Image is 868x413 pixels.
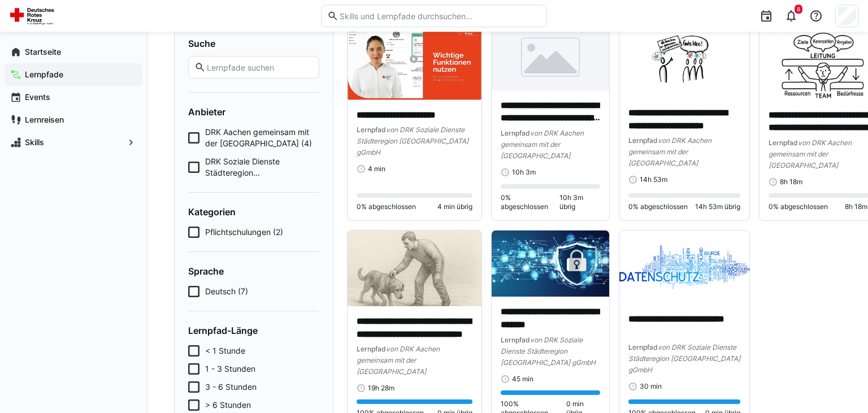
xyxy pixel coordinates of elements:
span: < 1 Stunde [205,345,245,357]
h4: Sprache [188,266,319,277]
span: von DRK Soziale Dienste Städteregion [GEOGRAPHIC_DATA] gGmbH [357,125,468,156]
img: image [348,24,481,100]
span: 4 min [368,164,385,173]
span: DRK Soziale Dienste Städteregion [GEOGRAPHIC_DATA] gGmbH (3) [205,156,319,179]
span: 0% abgeschlossen [628,202,688,211]
span: Lernpfad [357,125,386,134]
span: von DRK Aachen gemeinsam mit der [GEOGRAPHIC_DATA] [769,138,852,169]
span: Pflichtschulungen (2) [205,227,283,238]
img: image [348,231,481,306]
span: 0% abgeschlossen [501,193,559,211]
span: 19h 28m [368,384,394,393]
span: Lernpfad [628,136,658,145]
input: Skills und Lernpfade durchsuchen… [338,11,541,21]
span: > 6 Stunden [205,399,251,411]
span: DRK Aachen gemeinsam mit der [GEOGRAPHIC_DATA] (4) [205,127,319,149]
img: image [492,231,609,297]
span: 45 min [512,375,533,384]
h4: Suche [188,38,319,49]
span: 10h 3m übrig [559,193,600,211]
span: 30 min [640,382,662,391]
span: Lernpfad [628,343,658,351]
span: 14h 53m [640,175,667,184]
span: von DRK Aachen gemeinsam mit der [GEOGRAPHIC_DATA] [357,345,440,376]
span: 8 [797,6,800,12]
span: Lernpfad [501,336,530,344]
span: 0% abgeschlossen [769,202,828,211]
span: von DRK Soziale Dienste Städteregion [GEOGRAPHIC_DATA] gGmbH [628,343,740,374]
span: 4 min übrig [437,202,472,211]
h4: Anbieter [188,106,319,118]
span: von DRK Aachen gemeinsam mit der [GEOGRAPHIC_DATA] [501,129,584,160]
h4: Kategorien [188,206,319,218]
span: 10h 3m [512,168,536,177]
span: Deutsch (7) [205,286,248,297]
span: von DRK Soziale Dienste Städteregion [GEOGRAPHIC_DATA] gGmbH [501,336,596,367]
span: 14h 53m übrig [695,202,740,211]
span: 3 - 6 Stunden [205,381,257,393]
span: 0% abgeschlossen [357,202,416,211]
h4: Lernpfad-Länge [188,325,319,336]
span: Lernpfad [501,129,530,137]
img: image [619,231,750,304]
span: von DRK Aachen gemeinsam mit der [GEOGRAPHIC_DATA] [628,136,711,167]
img: image [619,24,750,98]
span: 8h 18m [780,177,802,186]
span: Lernpfad [357,345,386,353]
img: image [492,24,609,90]
span: 1 - 3 Stunden [205,363,255,375]
span: Lernpfad [769,138,798,147]
input: Lernpfade suchen [206,62,313,72]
